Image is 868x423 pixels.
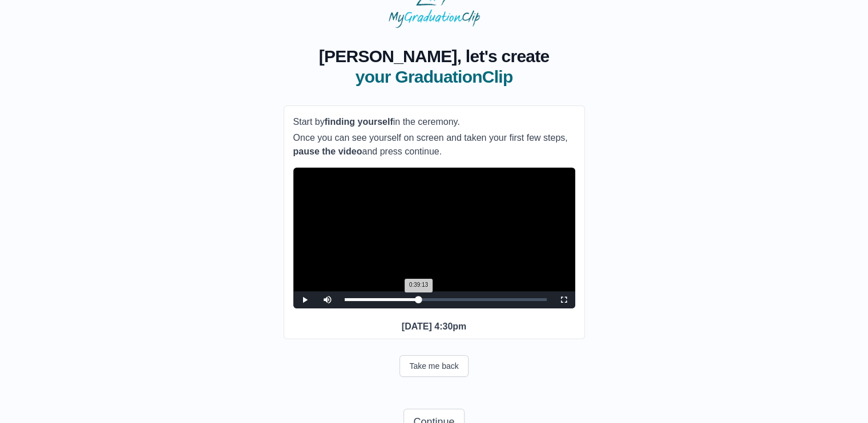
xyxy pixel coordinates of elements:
[319,46,550,67] span: [PERSON_NAME], let's create
[293,131,575,158] p: Once you can see yourself on screen and taken your first few steps, and press continue.
[293,320,575,333] p: [DATE] 4:30pm
[293,291,316,308] button: Play
[345,298,547,301] div: Progress Bar
[552,291,575,308] button: Fullscreen
[293,115,575,129] p: Start by in the ceremony.
[399,355,468,377] button: Take me back
[319,67,550,87] span: your GraduationClip
[293,147,362,156] b: pause the video
[325,117,393,127] b: finding yourself
[316,291,339,308] button: Mute
[293,168,575,308] div: Video Player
